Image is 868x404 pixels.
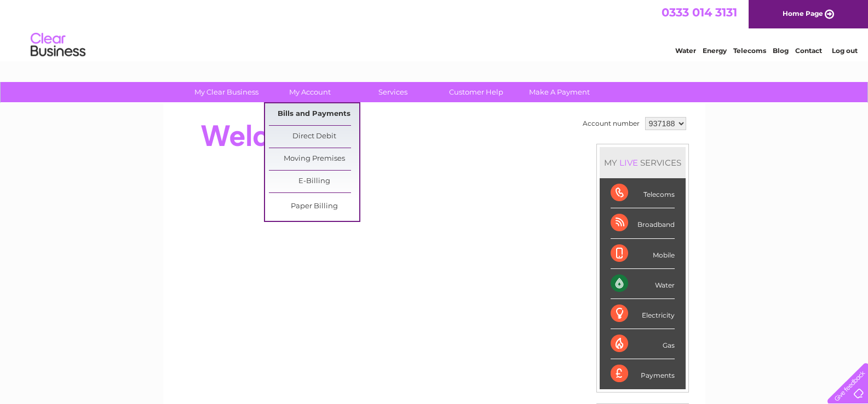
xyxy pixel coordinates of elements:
a: Make A Payment [514,82,605,102]
div: Water [611,269,675,299]
a: Bills and Payments [269,103,359,125]
a: Paper Billing [269,196,359,218]
div: Gas [611,329,675,359]
a: Direct Debit [269,126,359,148]
div: Telecoms [611,178,675,208]
img: logo.png [30,28,86,62]
a: Customer Help [431,82,521,102]
a: Energy [703,46,727,55]
a: 0333 014 3131 [662,5,737,19]
a: Telecoms [733,46,766,55]
a: Water [675,46,696,55]
div: Payments [611,359,675,389]
a: Log out [832,46,858,55]
a: My Clear Business [181,82,272,102]
a: E-Billing [269,171,359,192]
div: Mobile [611,239,675,269]
div: LIVE [617,157,640,168]
a: Blog [773,46,789,55]
div: Broadband [611,208,675,238]
a: Moving Premises [269,148,359,170]
div: Electricity [611,299,675,329]
a: Contact [795,46,822,55]
td: Account number [580,114,642,133]
div: MY SERVICES [600,147,686,178]
div: Clear Business is a trading name of Verastar Limited (registered in [GEOGRAPHIC_DATA] No. 3667643... [176,6,693,53]
a: My Account [265,82,355,102]
a: Services [348,82,438,102]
